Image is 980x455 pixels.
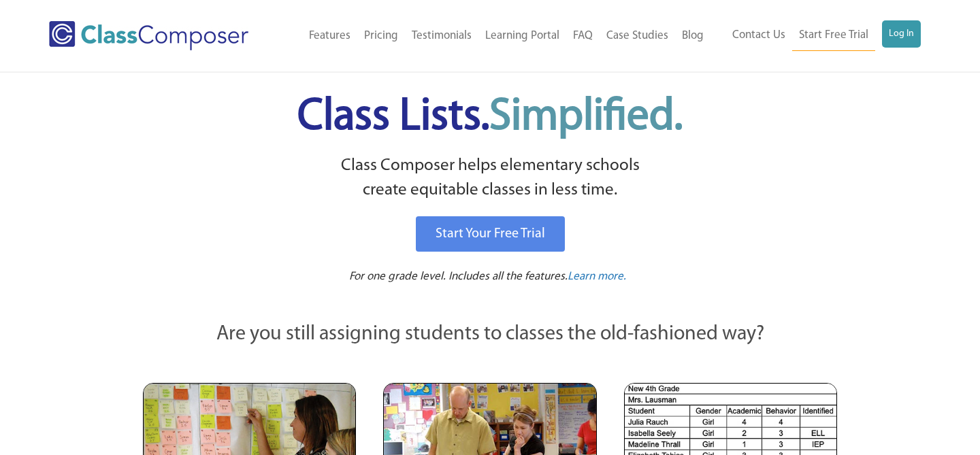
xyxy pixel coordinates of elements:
[725,20,792,50] a: Contact Us
[143,320,837,350] p: Are you still assigning students to classes the old-fashioned way?
[568,271,626,282] span: Learn more.
[882,20,921,48] a: Log In
[566,21,600,51] a: FAQ
[568,269,626,286] a: Learn more.
[436,227,545,241] span: Start Your Free Trial
[675,21,710,51] a: Blog
[357,21,405,51] a: Pricing
[405,21,478,51] a: Testimonials
[600,21,675,51] a: Case Studies
[302,21,357,51] a: Features
[416,216,565,252] a: Start Your Free Trial
[141,154,839,203] p: Class Composer helps elementary schools create equitable classes in less time.
[710,20,921,51] nav: Header Menu
[792,20,875,51] a: Start Free Trial
[280,21,710,51] nav: Header Menu
[489,95,683,139] span: Simplified.
[297,95,683,139] span: Class Lists.
[349,271,568,282] span: For one grade level. Includes all the features.
[478,21,566,51] a: Learning Portal
[49,21,248,50] img: Class Composer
